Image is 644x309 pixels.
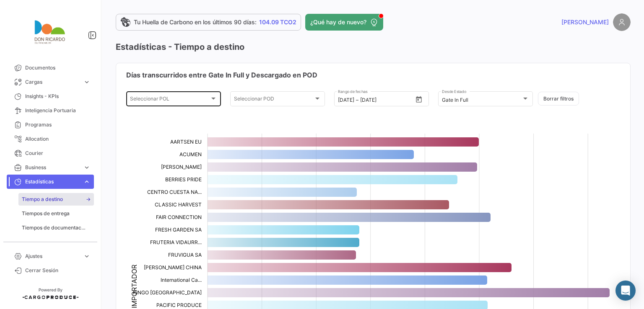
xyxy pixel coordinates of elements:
path: FAIR CONNECTION 26,053 [208,213,491,222]
path: BERRIES PRIDE 23 [208,175,457,184]
text: AARTSEN EU [170,139,202,145]
span: [PERSON_NAME] [561,18,609,26]
path: FRUVIGUA SA 13,667 [208,250,356,260]
path: GIDDINGS CHINA 28 [208,263,512,272]
text: [PERSON_NAME] [161,164,202,170]
span: Allocation [25,135,91,143]
text: PACIFIC PRODUCE [156,302,202,308]
span: Tu Huella de Carbono en los últimos 90 días: [134,18,257,26]
text: IMPORTADOR [130,265,138,308]
text: FRUTERIA VIDAURR... [150,239,202,245]
span: Estadísticas [25,178,80,185]
span: Programas [25,121,91,129]
span: Documentos [25,64,91,72]
text: KINGO [GEOGRAPHIC_DATA] [133,289,202,296]
span: Seleccionar POL [130,97,210,103]
a: Tiempos de documentación [18,221,94,234]
span: expand_more [83,178,91,185]
text: FRUVIGUA SA [168,252,202,258]
img: placeholder-user.png [613,13,631,31]
span: Tiempos de entrega [22,210,70,217]
div: Abrir Intercom Messenger [615,281,636,301]
input: Hasta [360,97,396,103]
span: Seleccionar POD [234,97,314,103]
input: Desde [338,97,354,103]
h5: Días transcurridos entre Gate In Full y Descargado en POD [126,70,620,80]
path: CENTRO CUESTA NACIONAL 13,75 [208,188,357,197]
a: Courier [7,146,94,160]
h3: Estadísticas - Tiempo a destino [116,41,631,53]
path: FRESH GARDEN SA 14 [208,225,359,234]
path: CLASSIC HARVEST 22,25 [208,200,449,209]
text: FAIR CONNECTION [156,214,202,220]
a: Documentos [7,61,94,75]
text: ACUMEN [179,151,202,157]
span: 104.09 TCO2 [259,18,296,26]
a: Tiempos de entrega [18,207,94,220]
span: Ajustes [25,252,80,260]
span: Insights - KPIs [25,93,91,100]
button: Open calendar [413,93,425,106]
span: Inteligencia Portuaria [25,107,91,114]
button: Borrar filtros [538,92,579,106]
img: agricola.png [29,10,71,52]
a: Allocation [7,132,94,146]
text: CLASSIC HARVEST [155,201,202,208]
span: Gate In Full [442,97,468,103]
text: International Ca... [161,277,202,283]
span: ¿Qué hay de nuevo? [310,18,366,26]
span: expand_more [83,164,91,171]
text: BERRIES PRIDE [165,176,202,183]
path: FRUTERIA VIDAURRI SA DE CV 14 [208,238,359,247]
text: FRESH GARDEN SA [155,227,202,233]
path: ACUMEN 19 [208,150,414,159]
a: Insights - KPIs [7,89,94,103]
a: Tu Huella de Carbono en los últimos 90 días:104.09 TCO2 [116,14,301,31]
span: Courier [25,149,91,157]
path: KINGO TAIWAN 37 [208,288,610,297]
text: [PERSON_NAME] CHINA [144,264,202,270]
button: ¿Qué hay de nuevo? [305,14,383,31]
a: Tiempo a destino [18,193,94,206]
span: Cargas [25,78,80,86]
a: Programas [7,118,94,132]
span: Cerrar Sesión [25,267,91,274]
span: expand_more [83,78,91,86]
path: BAKKER 24,833 [208,162,477,172]
path: AARTSEN EU 25 [208,137,479,147]
path: International Cargo Logistics Limited ICL ltd on behalf of UNITED EXPORTS LIMITED 25,75 [208,276,487,285]
text: CENTRO CUESTA NA... [147,189,202,195]
a: Inteligencia Portuaria [7,103,94,118]
span: expand_more [83,252,91,260]
span: Tiempos de documentación [22,224,86,232]
span: – [356,97,358,103]
span: Business [25,164,80,171]
span: Tiempo a destino [22,196,63,203]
